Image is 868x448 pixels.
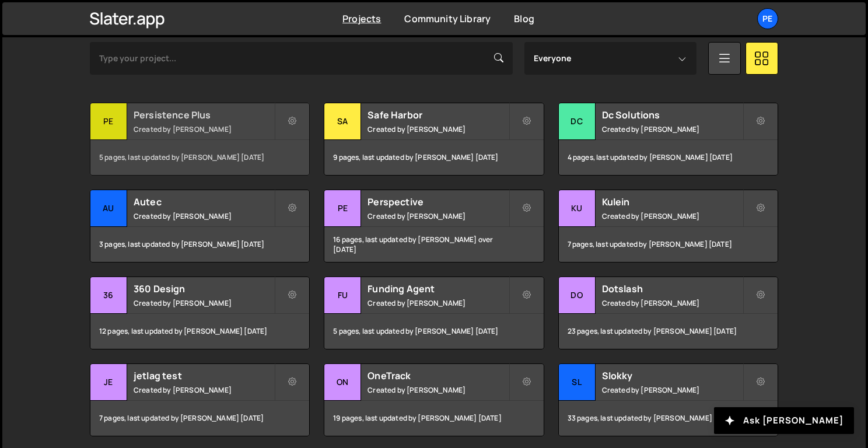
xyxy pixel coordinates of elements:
[134,108,274,121] h2: Persistence Plus
[714,407,854,434] button: Ask [PERSON_NAME]
[367,195,508,208] h2: Perspective
[559,227,778,262] div: 7 pages, last updated by [PERSON_NAME] [DATE]
[134,124,274,134] small: Created by [PERSON_NAME]
[324,103,544,176] a: Sa Safe Harbor Created by [PERSON_NAME] 9 pages, last updated by [PERSON_NAME] [DATE]
[602,298,743,308] small: Created by [PERSON_NAME]
[90,103,127,140] div: Pe
[90,190,310,262] a: Au Autec Created by [PERSON_NAME] 3 pages, last updated by [PERSON_NAME] [DATE]
[367,369,508,382] h2: OneTrack
[134,195,274,208] h2: Autec
[324,276,544,349] a: Fu Funding Agent Created by [PERSON_NAME] 5 pages, last updated by [PERSON_NAME] [DATE]
[324,140,543,175] div: 9 pages, last updated by [PERSON_NAME] [DATE]
[342,12,381,25] a: Projects
[90,276,310,349] a: 36 360 Design Created by [PERSON_NAME] 12 pages, last updated by [PERSON_NAME] [DATE]
[90,103,310,176] a: Pe Persistence Plus Created by [PERSON_NAME] 5 pages, last updated by [PERSON_NAME] [DATE]
[367,211,508,221] small: Created by [PERSON_NAME]
[324,190,361,227] div: Pe
[602,124,743,134] small: Created by [PERSON_NAME]
[90,42,513,75] input: Type your project...
[559,401,778,436] div: 33 pages, last updated by [PERSON_NAME] [DATE]
[559,277,596,314] div: Do
[514,12,534,25] a: Blog
[367,282,508,295] h2: Funding Agent
[404,12,491,25] a: Community Library
[324,314,543,349] div: 5 pages, last updated by [PERSON_NAME] [DATE]
[559,314,778,349] div: 23 pages, last updated by [PERSON_NAME] [DATE]
[559,103,596,140] div: Dc
[602,195,743,208] h2: Kulein
[367,298,508,308] small: Created by [PERSON_NAME]
[324,190,544,262] a: Pe Perspective Created by [PERSON_NAME] 16 pages, last updated by [PERSON_NAME] over [DATE]
[324,401,543,436] div: 19 pages, last updated by [PERSON_NAME] [DATE]
[90,314,309,349] div: 12 pages, last updated by [PERSON_NAME] [DATE]
[90,363,310,436] a: je jetlag test Created by [PERSON_NAME] 7 pages, last updated by [PERSON_NAME] [DATE]
[602,211,743,221] small: Created by [PERSON_NAME]
[90,190,127,227] div: Au
[90,140,309,175] div: 5 pages, last updated by [PERSON_NAME] [DATE]
[367,124,508,134] small: Created by [PERSON_NAME]
[602,385,743,395] small: Created by [PERSON_NAME]
[367,385,508,395] small: Created by [PERSON_NAME]
[90,277,127,314] div: 36
[324,277,361,314] div: Fu
[602,108,743,121] h2: Dc Solutions
[134,298,274,308] small: Created by [PERSON_NAME]
[558,276,778,349] a: Do Dotslash Created by [PERSON_NAME] 23 pages, last updated by [PERSON_NAME] [DATE]
[602,369,743,382] h2: Slokky
[134,385,274,395] small: Created by [PERSON_NAME]
[602,282,743,295] h2: Dotslash
[558,363,778,436] a: Sl Slokky Created by [PERSON_NAME] 33 pages, last updated by [PERSON_NAME] [DATE]
[558,190,778,262] a: Ku Kulein Created by [PERSON_NAME] 7 pages, last updated by [PERSON_NAME] [DATE]
[558,103,778,176] a: Dc Dc Solutions Created by [PERSON_NAME] 4 pages, last updated by [PERSON_NAME] [DATE]
[559,190,596,227] div: Ku
[324,363,544,436] a: On OneTrack Created by [PERSON_NAME] 19 pages, last updated by [PERSON_NAME] [DATE]
[324,227,543,262] div: 16 pages, last updated by [PERSON_NAME] over [DATE]
[757,8,778,29] a: Pe
[134,369,274,382] h2: jetlag test
[134,211,274,221] small: Created by [PERSON_NAME]
[90,401,309,436] div: 7 pages, last updated by [PERSON_NAME] [DATE]
[90,227,309,262] div: 3 pages, last updated by [PERSON_NAME] [DATE]
[559,364,596,401] div: Sl
[559,140,778,175] div: 4 pages, last updated by [PERSON_NAME] [DATE]
[90,364,127,401] div: je
[324,103,361,140] div: Sa
[367,108,508,121] h2: Safe Harbor
[134,282,274,295] h2: 360 Design
[324,364,361,401] div: On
